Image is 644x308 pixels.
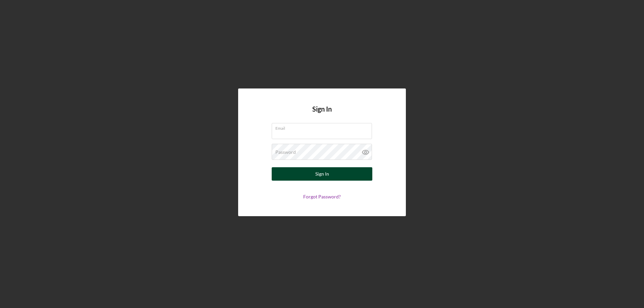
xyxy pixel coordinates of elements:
label: Password [275,149,296,155]
label: Email [275,123,372,131]
button: Sign In [272,167,372,181]
a: Forgot Password? [303,194,341,199]
div: Sign In [315,167,329,181]
h4: Sign In [312,105,332,123]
